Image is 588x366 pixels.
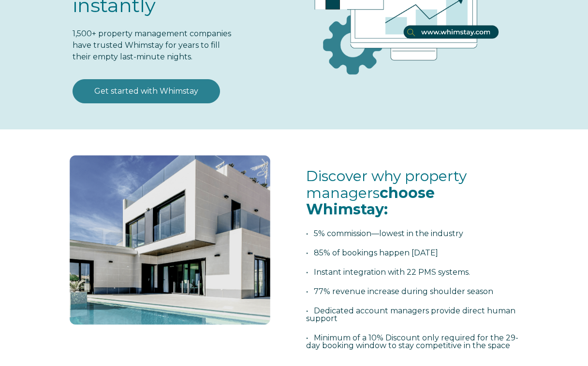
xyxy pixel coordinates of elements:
span: • 5% commission—lowest in the industry [306,229,463,238]
span: 1,500+ property management companies have trusted Whimstay for years to fill their empty last-min... [73,29,231,61]
img: foto 1 [63,149,277,331]
span: • 77% revenue increase during shoulder season [306,287,493,296]
span: Discover why property managers [306,167,467,218]
span: • Minimum of a 10% Discount only required for the 29-day booking window to stay competitive in th... [306,333,518,350]
span: • 85% of bookings happen [DATE] [306,248,438,257]
span: • Instant integration with 22 PMS systems. [306,267,470,277]
span: choose Whimstay: [306,184,435,219]
span: • Dedicated account managers provide direct human support [306,306,515,323]
a: Get started with Whimstay [73,79,220,103]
